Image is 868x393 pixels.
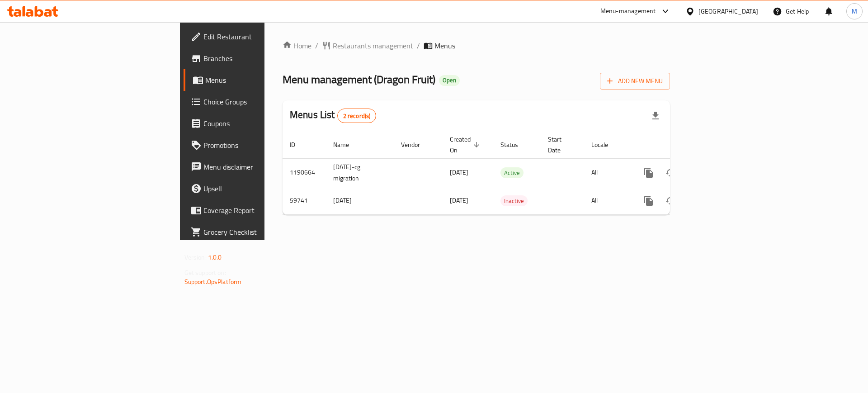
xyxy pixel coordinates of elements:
[337,109,377,123] div: Total records count
[607,76,663,87] span: Add New Menu
[660,190,681,212] button: Change Status
[184,199,325,221] a: Coverage Report
[401,139,432,150] span: Vendor
[184,26,325,47] a: Edit Restaurant
[184,47,325,69] a: Branches
[184,251,207,263] span: Version:
[184,267,226,279] span: Get support on:
[439,75,460,86] div: Open
[203,140,318,151] span: Promotions
[290,139,307,150] span: ID
[500,196,528,206] span: Inactive
[184,134,325,156] a: Promotions
[184,156,325,178] a: Menu disclaimer
[852,6,857,16] span: M
[203,205,318,216] span: Coverage Report
[326,158,394,187] td: [DATE]-cg migration
[184,276,242,288] a: Support.OpsPlatform
[338,112,376,120] span: 2 record(s)
[326,187,394,214] td: [DATE]
[450,194,468,206] span: [DATE]
[541,187,584,214] td: -
[203,53,318,64] span: Branches
[584,158,631,187] td: All
[548,134,573,156] span: Start Date
[698,6,758,16] div: [GEOGRAPHIC_DATA]
[434,40,455,51] span: Menus
[184,113,325,134] a: Coupons
[584,187,631,214] td: All
[417,40,420,51] li: /
[322,40,413,51] a: Restaurants management
[645,105,666,127] div: Export file
[500,195,528,206] div: Inactive
[541,158,584,187] td: -
[500,168,524,178] span: Active
[591,139,620,150] span: Locale
[283,40,670,51] nav: breadcrumb
[660,162,681,184] button: Change Status
[450,134,482,156] span: Created On
[600,6,656,17] div: Menu-management
[203,96,318,107] span: Choice Groups
[203,161,318,172] span: Menu disclaimer
[450,166,468,178] span: [DATE]
[203,31,318,42] span: Edit Restaurant
[203,227,318,237] span: Grocery Checklist
[203,183,318,194] span: Upsell
[631,131,732,159] th: Actions
[184,91,325,113] a: Choice Groups
[208,251,222,263] span: 1.0.0
[184,178,325,199] a: Upsell
[283,69,435,90] span: Menu management ( Dragon Fruit )
[184,221,325,243] a: Grocery Checklist
[333,40,413,51] span: Restaurants management
[500,139,530,150] span: Status
[283,131,732,215] table: enhanced table
[205,75,318,85] span: Menus
[333,139,361,150] span: Name
[203,118,318,129] span: Coupons
[439,76,460,84] span: Open
[184,69,325,91] a: Menus
[638,162,660,184] button: more
[600,73,670,90] button: Add New Menu
[290,108,376,123] h2: Menus List
[638,190,660,212] button: more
